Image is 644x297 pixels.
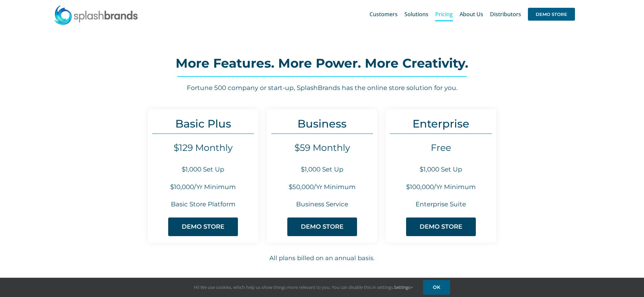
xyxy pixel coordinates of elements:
h6: $1,000 Set Up [385,165,496,174]
span: DEMO STORE [301,223,343,230]
span: About Us [460,12,483,17]
h6: Fortune 500 company or start-up, SplashBrands has the online store solution for you. [85,84,559,93]
span: DEMO STORE [182,223,224,230]
span: Distributors [490,12,521,17]
h6: Basic Store Platform [148,200,259,209]
a: DEMO STORE [406,218,476,236]
h4: Free [385,142,496,153]
h6: $1,000 Set Up [148,165,259,174]
h3: Business [266,117,378,130]
h6: $1,000 Set Up [266,165,378,174]
a: DEMO STORE [287,218,357,236]
a: Distributors [490,3,521,25]
h4: $129 Monthly [148,142,259,153]
a: DEMO STORE [168,218,238,236]
span: Customers [370,12,398,17]
h3: Basic Plus [148,117,259,130]
span: Solutions [404,12,428,17]
h6: $10,000/Yr Minimum [148,183,259,192]
nav: Main Menu [370,3,575,25]
span: Hi! We use cookies, which help us show things more relevant to you. You can disable this in setti... [194,284,413,290]
h6: Enterprise Suite [385,200,496,209]
a: Pricing [435,3,453,25]
h6: All plans billed on an annual basis. [85,254,559,263]
span: DEMO STORE [528,8,575,21]
a: DEMO STORE [528,3,575,25]
span: Pricing [435,12,453,17]
a: OK [423,280,450,295]
h4: $59 Monthly [266,142,378,153]
h6: Business Service [266,200,378,209]
h2: More Features. More Power. More Creativity. [85,56,559,70]
a: Settings [394,284,413,290]
img: SplashBrands.com Logo [54,5,138,25]
a: Customers [370,3,398,25]
h6: $50,000/Yr Minimum [266,183,378,192]
h6: $100,000/Yr Minimum [385,183,496,192]
span: DEMO STORE [420,223,462,230]
h3: Enterprise [385,117,496,130]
